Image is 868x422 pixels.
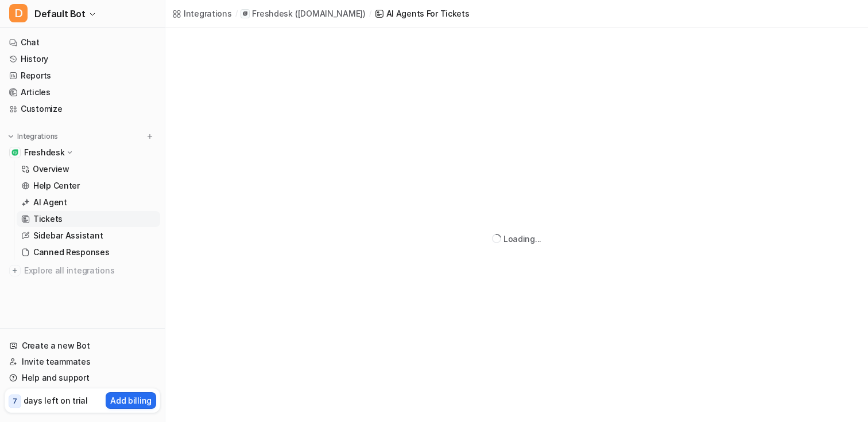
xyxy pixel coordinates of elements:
[11,149,18,156] img: Freshdesk
[241,8,365,19] a: Freshdesk([DOMAIN_NAME])
[7,132,15,140] img: expand menu
[33,163,69,175] p: Overview
[235,9,238,19] span: /
[33,213,63,225] p: Tickets
[252,8,292,19] p: Freshdesk
[24,147,64,158] p: Freshdesk
[5,84,160,100] a: Articles
[5,34,160,50] a: Chat
[110,394,152,407] p: Add billing
[503,233,541,245] div: Loading...
[5,338,160,354] a: Create a new Bot
[106,392,156,409] button: Add billing
[33,197,67,208] p: AI Agent
[369,9,371,19] span: /
[33,180,80,192] p: Help Center
[24,261,156,280] span: Explore all integrations
[17,228,160,244] a: Sidebar Assistant
[24,394,88,407] p: days left on trial
[5,131,61,142] button: Integrations
[184,7,232,19] div: Integrations
[33,230,103,241] p: Sidebar Assistant
[33,247,110,258] p: Canned Responses
[17,244,160,260] a: Canned Responses
[146,132,154,140] img: menu_add.svg
[34,6,86,22] span: Default Bot
[172,7,232,19] a: Integrations
[9,4,28,22] span: D
[17,178,160,194] a: Help Center
[13,396,17,407] p: 7
[17,132,58,141] p: Integrations
[9,265,21,276] img: explore all integrations
[5,263,160,279] a: Explore all integrations
[17,211,160,227] a: Tickets
[386,7,470,19] div: AI Agents for tickets
[5,370,160,386] a: Help and support
[295,8,366,19] p: ( [DOMAIN_NAME] )
[375,7,470,19] a: AI Agents for tickets
[5,51,160,67] a: History
[5,68,160,84] a: Reports
[5,354,160,370] a: Invite teammates
[5,101,160,117] a: Customize
[17,161,160,177] a: Overview
[17,194,160,210] a: AI Agent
